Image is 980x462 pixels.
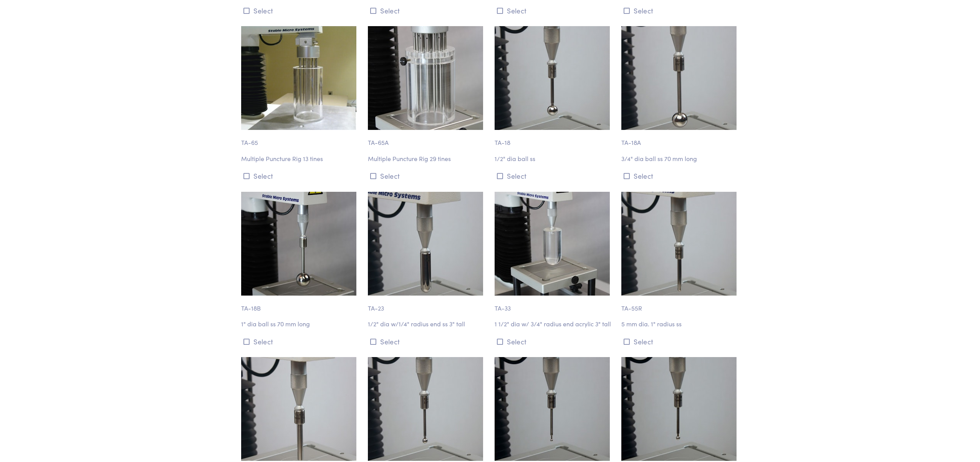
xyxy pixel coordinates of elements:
img: rounded_ta-8b_5mm-ball_2.jpg [621,357,737,461]
img: rounded_ta-18_half-inch-ball_2.jpg [495,26,610,130]
p: Multiple Puncture Rig 13 tines [241,154,359,164]
button: Select [495,335,612,348]
img: puncture_ta-57r_7mm_4.jpg [241,357,356,461]
img: rounded_ta-33_1-half-inch-ball.jpg [495,192,610,296]
p: TA-33 [495,296,612,313]
p: 1" dia ball ss 70 mm long [241,319,359,329]
img: rounded_ta-8a_eigth-inch-ball_2.jpg [495,357,610,461]
button: Select [241,335,359,348]
button: Select [368,170,485,182]
p: TA-65A [368,130,485,148]
p: TA-55R [621,296,739,313]
img: rounded_ta-18b_1-inch-ball.jpg [241,192,356,296]
p: 3/4" dia ball ss 70 mm long [621,154,739,164]
button: Select [495,4,612,17]
button: Select [621,4,739,17]
p: TA-65 [241,130,359,148]
p: 1 1/2" dia w/ 3/4" radius end acrylic 3" tall [495,319,612,329]
button: Select [241,4,359,17]
img: rounded_ta-8_quarter-inch-ball_3.jpg [368,357,483,461]
p: TA-18 [495,130,612,148]
img: puncture_ta-65_multiple_puncture-rig.jpg [241,26,356,130]
img: rounded_ta-18a_three-quarter-inch-ball_2.jpg [621,26,737,130]
button: Select [621,335,739,348]
button: Select [368,335,485,348]
p: TA-18B [241,296,359,313]
img: ta-65a_multiple-puncture-rig_2.jpg [368,26,483,130]
p: 1/2" dia w/1/4" radius end ss 3" tall [368,319,485,329]
p: 5 mm dia. 1" radius ss [621,319,739,329]
p: TA-18A [621,130,739,148]
img: puncture_ta-55r_5mm_2.jpg [621,192,737,296]
p: TA-23 [368,296,485,313]
p: 1/2" dia ball ss [495,154,612,164]
img: rounded_ta-23_half-inch-ball_2.jpg [368,192,483,296]
p: Multiple Puncture Rig 29 tines [368,154,485,164]
button: Select [621,170,739,182]
button: Select [241,170,359,182]
button: Select [495,170,612,182]
button: Select [368,4,485,17]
